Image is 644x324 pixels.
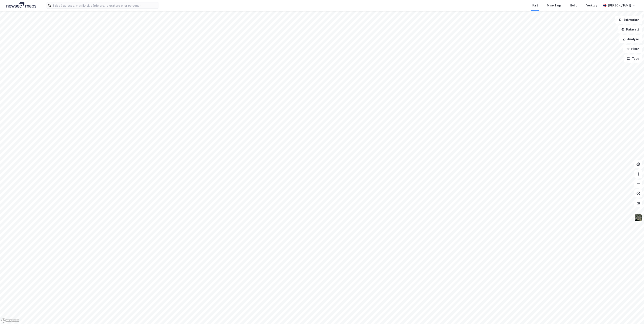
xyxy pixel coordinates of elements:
[547,3,561,8] div: Mine Tags
[6,2,36,8] img: logo.a4113a55bc3d86da70a041830d287a7e.svg
[51,2,159,8] input: Søk på adresse, matrikkel, gårdeiere, leietakere eller personer
[586,3,597,8] div: Verktøy
[624,305,644,324] iframe: Chat Widget
[532,3,538,8] div: Kart
[570,3,577,8] div: Bolig
[608,3,631,8] div: [PERSON_NAME]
